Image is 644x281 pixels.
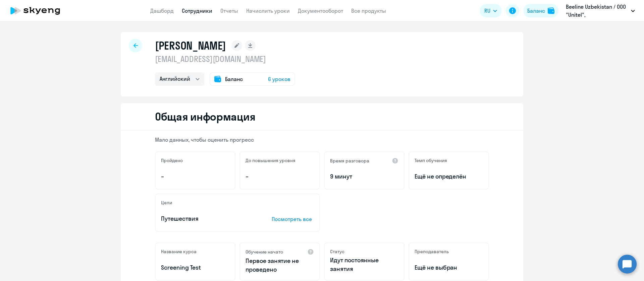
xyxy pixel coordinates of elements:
h5: Название курса [161,249,197,255]
p: Мало данных, чтобы оценить прогресс [155,136,489,143]
span: RU [484,7,490,15]
img: balance [548,7,554,14]
p: 9 минут [330,172,398,181]
p: Посмотреть все [272,215,314,223]
p: Первое занятие не проведено [246,257,314,274]
a: Все продукты [351,7,386,14]
p: – [161,172,229,181]
a: Документооборот [298,7,343,14]
h2: Общая информация [155,110,255,123]
a: Отчеты [220,7,238,14]
p: Идут постоянные занятия [330,256,398,273]
p: – [246,172,314,181]
h5: Цели [161,200,172,206]
h5: Пройдено [161,157,183,163]
p: Путешествия [161,214,251,223]
span: 6 уроков [268,75,290,83]
p: Screening Test [161,263,229,272]
button: RU [480,4,502,17]
h5: До повышения уровня [246,157,296,163]
h5: Статус [330,249,344,255]
a: Начислить уроки [246,7,290,14]
h5: Преподаватель [415,249,449,255]
h5: Время разговора [330,158,369,164]
p: Beeline Uzbekistan / ООО "Unitel", [GEOGRAPHIC_DATA] [566,3,628,19]
h5: Темп обучения [415,157,447,163]
a: Сотрудники [182,7,212,14]
span: Ещё не определён [415,172,483,181]
h5: Обучение начато [246,249,283,255]
p: [EMAIL_ADDRESS][DOMAIN_NAME] [155,54,295,64]
a: Дашборд [150,7,174,14]
span: Баланс [225,75,243,83]
button: Beeline Uzbekistan / ООО "Unitel", [GEOGRAPHIC_DATA] [562,3,638,19]
p: Ещё не выбран [415,263,483,272]
button: Балансbalance [523,4,558,17]
div: Баланс [527,7,545,15]
h1: [PERSON_NAME] [155,39,226,52]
